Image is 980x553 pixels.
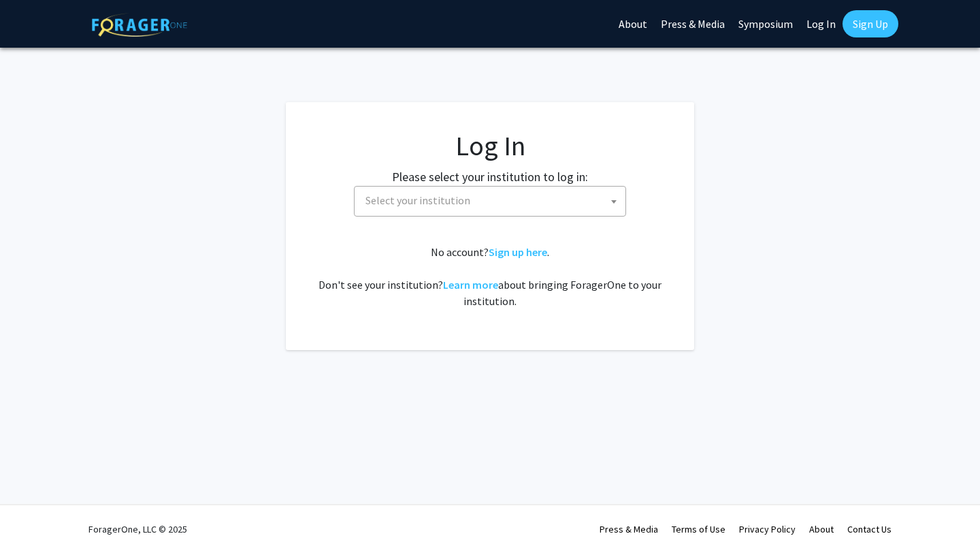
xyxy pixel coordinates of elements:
[92,13,187,37] img: ForagerOne Logo
[489,245,547,259] a: Sign up here
[847,523,892,535] a: Contact Us
[313,129,667,162] h1: Log In
[843,10,898,37] a: Sign Up
[88,505,187,553] div: ForagerOne, LLC © 2025
[443,278,498,291] a: Learn more about bringing ForagerOne to your institution
[354,186,626,217] span: Select your institution
[313,244,667,309] div: No account? . Don't see your institution? about bringing ForagerOne to your institution.
[392,168,588,186] label: Please select your institution to log in:
[365,193,470,207] span: Select your institution
[672,523,725,535] a: Terms of Use
[600,523,658,535] a: Press & Media
[809,523,834,535] a: About
[360,187,625,215] span: Select your institution
[739,523,796,535] a: Privacy Policy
